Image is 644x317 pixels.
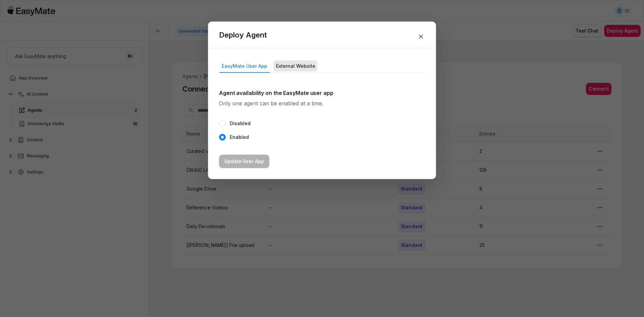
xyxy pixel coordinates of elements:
[219,98,425,108] p: Only one agent can be enabled at a time.
[219,89,425,97] p: Agent availability on the EasyMate user app
[219,30,267,40] div: Deploy Agent
[230,134,249,141] label: Enabled
[230,120,251,127] label: Disabled
[219,60,269,71] button: EasyMate User App
[273,60,317,71] button: External Website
